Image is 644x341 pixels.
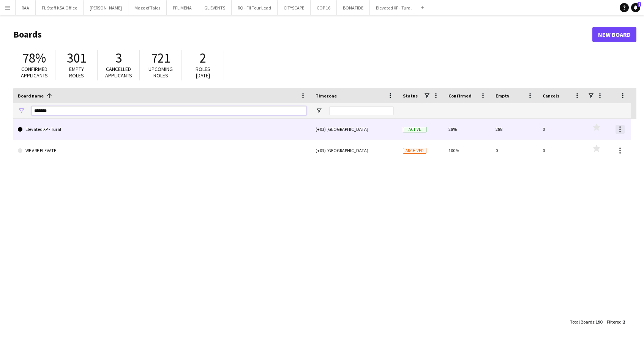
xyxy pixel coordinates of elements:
span: Active [403,127,426,132]
span: 2 [200,50,206,66]
div: 0 [491,140,538,161]
span: Total Boards [570,319,594,325]
div: (+03) [GEOGRAPHIC_DATA] [311,140,398,161]
a: 2 [631,3,640,12]
button: RAA [16,0,36,15]
span: Board name [18,93,44,99]
button: BONAFIDE [337,0,370,15]
div: : [607,314,625,329]
span: 2 [623,319,625,325]
div: 0 [538,119,585,140]
span: Confirmed applicants [21,66,48,79]
span: Filtered [607,319,622,325]
button: Elevated XP - Tural [370,0,418,15]
span: Cancelled applicants [105,66,132,79]
span: Timezone [316,93,337,99]
div: (+03) [GEOGRAPHIC_DATA] [311,119,398,140]
button: [PERSON_NAME] [84,0,128,15]
h1: Boards [13,29,592,40]
div: 100% [444,140,491,161]
div: : [570,314,602,329]
a: Elevated XP - Tural [18,119,306,140]
span: Empty roles [69,66,84,79]
button: CITYSCAPE [278,0,311,15]
button: RQ - FII Tour Lead [232,0,278,15]
input: Board name Filter Input [32,106,306,115]
span: Status [403,93,418,99]
span: 301 [67,50,86,66]
span: Confirmed [448,93,472,99]
button: GL EVENTS [198,0,232,15]
span: 2 [638,2,641,7]
div: 28% [444,119,491,140]
input: Timezone Filter Input [329,106,394,115]
span: Cancels [543,93,559,99]
span: 78% [22,50,46,66]
span: 190 [595,319,602,325]
button: Maze of Tales [128,0,167,15]
button: FL Staff KSA Office [36,0,84,15]
span: Empty [496,93,509,99]
div: 0 [538,140,585,161]
div: 288 [491,119,538,140]
span: Upcoming roles [148,66,173,79]
button: Open Filter Menu [18,107,25,114]
span: Roles [DATE] [196,66,210,79]
span: 3 [115,50,122,66]
button: COP 16 [311,0,337,15]
span: 721 [151,50,170,66]
button: PFL MENA [167,0,198,15]
a: New Board [592,27,636,42]
a: WE ARE ELEVATE [18,140,306,161]
span: Archived [403,148,426,154]
button: Open Filter Menu [316,107,322,114]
